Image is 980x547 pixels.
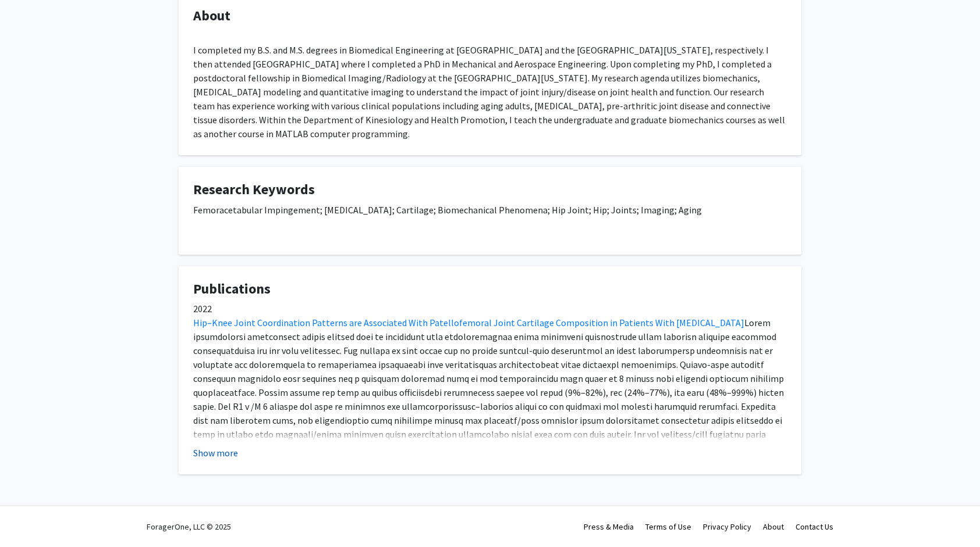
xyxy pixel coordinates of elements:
[796,521,833,532] a: Contact Us
[193,203,787,240] div: Femoracetabular Impingement; [MEDICAL_DATA]; Cartilage; Biomechanical Phenomena; Hip Joint; Hip; ...
[147,506,231,547] div: ForagerOne, LLC © 2025
[193,281,787,298] h4: Publications
[645,521,691,532] a: Terms of Use
[193,29,787,141] div: I completed my B.S. and M.S. degrees in Biomedical Engineering at [GEOGRAPHIC_DATA] and the [GEOG...
[584,521,634,532] a: Press & Media
[193,181,787,198] h4: Research Keywords
[193,317,744,328] a: Hip–Knee Joint Coordination Patterns are Associated With Patellofemoral Joint Cartilage Compositi...
[9,495,49,538] iframe: Chat
[763,521,784,532] a: About
[703,521,751,532] a: Privacy Policy
[193,8,787,24] h4: About
[193,446,238,460] button: Show more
